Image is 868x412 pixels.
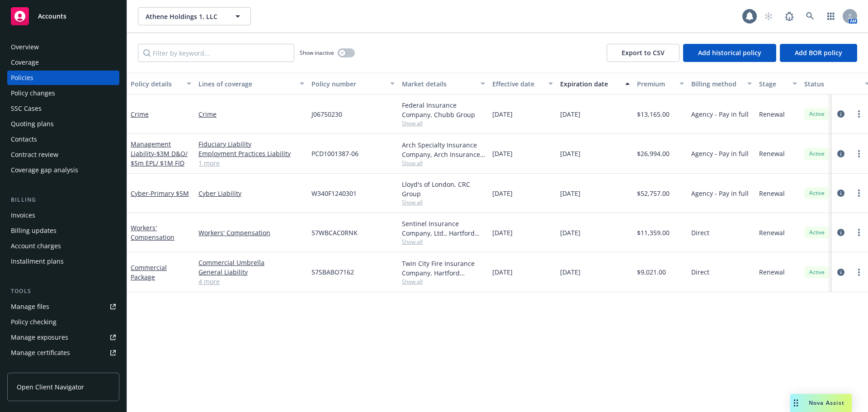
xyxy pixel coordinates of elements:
[11,71,33,85] div: Policies
[198,228,304,237] a: Workers' Compensation
[7,299,119,314] a: Manage files
[7,132,119,147] a: Contacts
[854,109,864,119] a: more
[698,48,761,57] span: Add historical policy
[637,267,666,277] span: $9,021.00
[759,79,787,89] div: Stage
[311,149,359,158] span: PCD1001387-06
[17,382,84,392] span: Open Client Navigator
[492,79,543,89] div: Effective date
[835,267,846,278] a: circleInformation
[795,48,842,57] span: Add BOR policy
[11,40,39,54] div: Overview
[622,48,665,57] span: Export to CSV
[492,228,513,237] span: [DATE]
[11,223,57,238] div: Billing updates
[11,101,42,116] div: SSC Cases
[7,239,119,253] a: Account charges
[402,79,475,89] div: Market details
[560,228,580,237] span: [DATE]
[198,139,304,149] a: Fiduciary Liability
[691,149,749,158] span: Agency - Pay in full
[7,195,119,204] div: Billing
[198,109,304,119] a: Crime
[11,315,57,329] div: Policy checking
[809,399,844,407] span: Nova Assist
[801,7,819,25] a: Search
[808,189,826,197] span: Active
[633,73,688,95] button: Premium
[11,346,70,360] div: Manage certificates
[759,267,785,277] span: Renewal
[7,254,119,269] a: Installment plans
[560,189,580,198] span: [DATE]
[131,189,189,198] a: Cyber
[854,227,864,238] a: more
[146,12,224,21] span: Athene Holdings 1, LLC
[7,330,119,345] a: Manage exposures
[755,73,801,95] button: Stage
[198,258,304,267] a: Commercial Umbrella
[607,44,679,62] button: Export to CSV
[402,100,485,119] div: Federal Insurance Company, Chubb Group
[492,189,513,198] span: [DATE]
[780,7,798,25] a: Report a Bug
[492,149,513,158] span: [DATE]
[489,73,557,95] button: Effective date
[402,219,485,238] div: Sentinel Insurance Company, Ltd., Hartford Insurance Group
[311,79,385,89] div: Policy number
[11,147,58,162] div: Contract review
[7,287,119,296] div: Tools
[131,110,149,118] a: Crime
[835,148,846,159] a: circleInformation
[11,299,49,314] div: Manage files
[11,55,39,70] div: Coverage
[822,7,840,25] a: Switch app
[808,150,826,158] span: Active
[198,79,294,89] div: Lines of coverage
[195,73,308,95] button: Lines of coverage
[131,263,167,281] a: Commercial Package
[780,44,857,62] button: Add BOR policy
[492,109,513,119] span: [DATE]
[402,238,485,246] span: Show all
[808,228,826,237] span: Active
[198,158,304,168] a: 1 more
[759,109,785,119] span: Renewal
[138,44,294,62] input: Filter by keyword...
[300,49,334,57] span: Show inactive
[492,267,513,277] span: [DATE]
[560,79,620,89] div: Expiration date
[198,149,304,158] a: Employment Practices Liability
[790,394,852,412] button: Nova Assist
[398,73,489,95] button: Market details
[131,79,181,89] div: Policy details
[808,268,826,276] span: Active
[311,267,354,277] span: 57SBABO7162
[7,71,119,85] a: Policies
[308,73,398,95] button: Policy number
[7,163,119,177] a: Coverage gap analysis
[7,346,119,360] a: Manage certificates
[7,315,119,329] a: Policy checking
[808,110,826,118] span: Active
[131,140,188,167] a: Management Liability
[11,163,78,177] div: Coverage gap analysis
[637,109,670,119] span: $13,165.00
[560,109,580,119] span: [DATE]
[637,79,674,89] div: Premium
[198,277,304,286] a: 4 more
[835,188,846,199] a: circleInformation
[557,73,633,95] button: Expiration date
[148,189,189,198] span: - Primary $5M
[854,188,864,199] a: more
[402,180,485,199] div: Lloyd's of London, CRC Group
[38,13,66,20] span: Accounts
[691,189,749,198] span: Agency - Pay in full
[835,227,846,238] a: circleInformation
[688,73,755,95] button: Billing method
[311,189,357,198] span: W340F1240301
[560,149,580,158] span: [DATE]
[402,159,485,167] span: Show all
[854,148,864,159] a: more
